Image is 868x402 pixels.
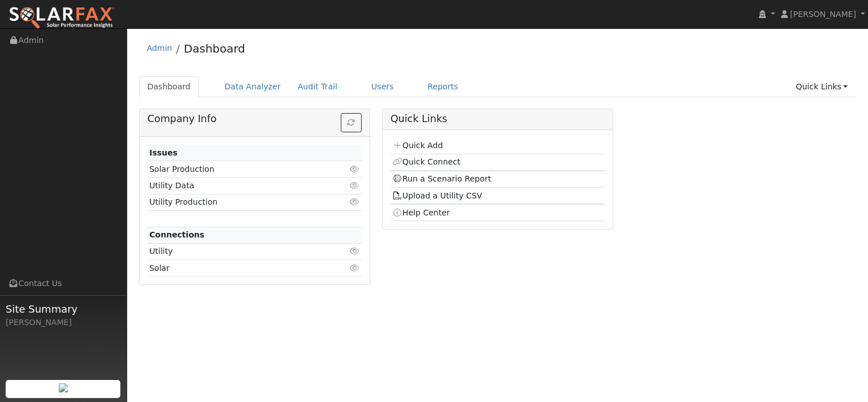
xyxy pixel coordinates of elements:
[392,157,460,166] a: Quick Connect
[147,260,327,276] td: Solar
[149,230,205,239] strong: Connections
[147,194,327,210] td: Utility Production
[392,208,450,217] a: Help Center
[350,247,360,255] i: Click to view
[392,191,482,200] a: Upload a Utility CSV
[350,198,360,206] i: Click to view
[147,243,327,260] td: Utility
[139,76,199,97] a: Dashboard
[289,76,346,97] a: Audit Trail
[147,178,327,194] td: Utility Data
[147,161,327,178] td: Solar Production
[8,6,115,30] img: SolarFax
[419,76,467,97] a: Reports
[392,174,491,183] a: Run a Scenario Report
[790,10,856,19] span: [PERSON_NAME]
[350,165,360,173] i: Click to view
[787,76,856,97] a: Quick Links
[147,113,362,125] h5: Company Info
[6,301,121,317] span: Site Summary
[149,148,177,157] strong: Issues
[216,76,289,97] a: Data Analyzer
[390,113,605,125] h5: Quick Links
[147,44,172,53] a: Admin
[350,181,360,189] i: Click to view
[350,264,360,272] i: Click to view
[6,317,121,328] div: [PERSON_NAME]
[363,76,402,97] a: Users
[59,383,68,392] img: retrieve
[392,141,442,150] a: Quick Add
[184,42,245,55] a: Dashboard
